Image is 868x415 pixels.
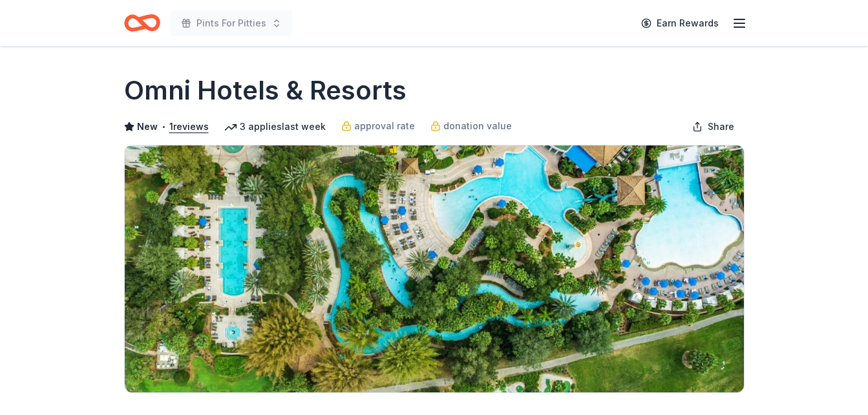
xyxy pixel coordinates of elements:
a: donation value [430,118,512,134]
h1: Omni Hotels & Resorts [124,72,407,109]
div: 3 applies last week [224,119,326,134]
span: • [161,122,165,132]
a: Home [124,8,160,38]
span: donation value [443,118,512,134]
button: Pints For Pitties [171,10,292,36]
img: Image for Omni Hotels & Resorts [125,145,744,392]
a: approval rate [341,118,415,134]
button: Share [682,114,745,140]
span: New [137,119,158,134]
a: Earn Rewards [633,12,726,35]
button: 1reviews [169,119,209,134]
span: Share [708,119,734,134]
span: approval rate [354,118,415,134]
span: Pints For Pitties [196,16,266,31]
